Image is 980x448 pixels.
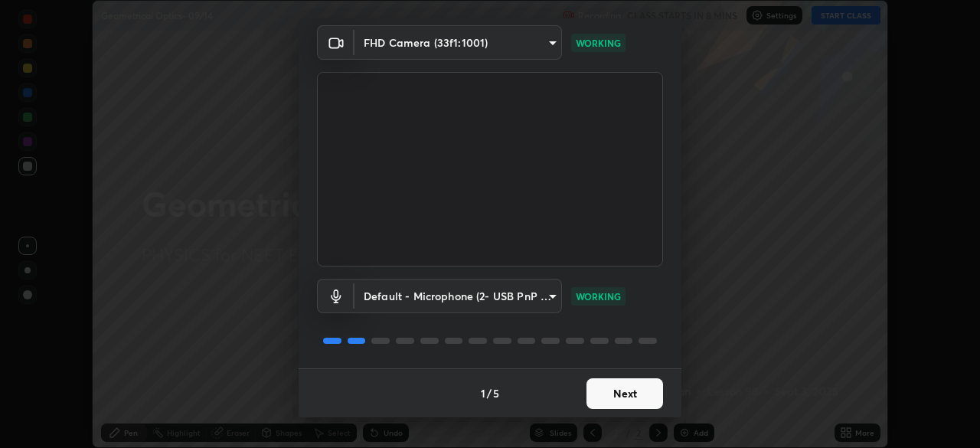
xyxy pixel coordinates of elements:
p: WORKING [576,289,621,303]
div: FHD Camera (33f1:1001) [354,279,562,313]
button: Next [586,378,663,409]
h4: 1 [481,385,485,401]
h4: / [487,385,492,401]
div: FHD Camera (33f1:1001) [354,25,562,60]
h4: 5 [493,385,499,401]
p: WORKING [576,36,621,50]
